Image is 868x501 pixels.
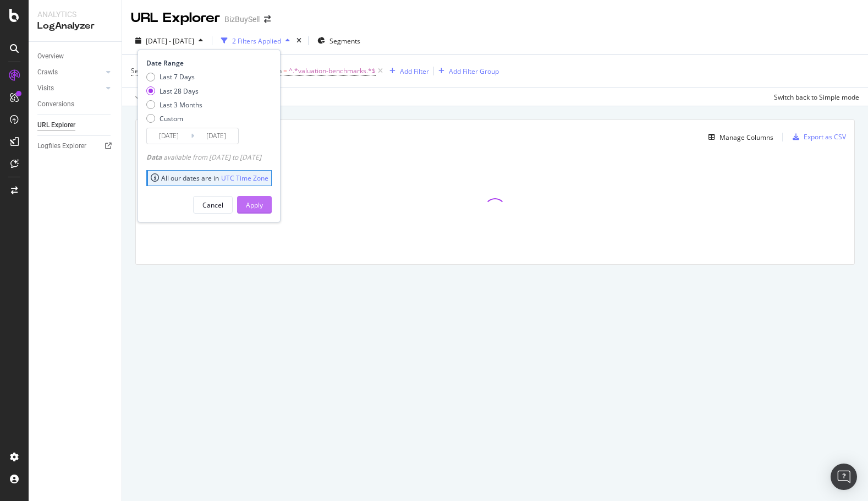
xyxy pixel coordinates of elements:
[131,32,207,50] button: [DATE] - [DATE]
[37,83,54,94] div: Visits
[131,88,163,106] button: Apply
[160,100,202,110] div: Last 3 Months
[385,64,429,78] button: Add Filter
[37,119,75,131] div: URL Explorer
[193,196,233,214] button: Cancel
[237,196,272,214] button: Apply
[37,140,114,152] a: Logfiles Explorer
[221,173,268,183] a: UTC Time Zone
[37,51,64,62] div: Overview
[37,119,114,131] a: URL Explorer
[37,83,103,94] a: Visits
[831,464,857,490] div: Open Intercom Messenger
[160,86,199,96] div: Last 28 Days
[788,128,846,146] button: Export as CSV
[704,130,773,144] button: Manage Columns
[160,114,183,123] div: Custom
[146,100,202,110] div: Last 3 Months
[313,32,365,50] button: Segments
[804,132,846,141] div: Export as CSV
[146,72,202,81] div: Last 7 Days
[37,67,103,78] a: Crawls
[232,36,281,46] div: 2 Filters Applied
[37,20,113,32] div: LogAnalyzer
[37,99,114,110] a: Conversions
[264,15,271,23] div: arrow-right-arrow-left
[283,66,287,75] span: =
[224,14,260,25] div: BizBuySell
[146,153,261,162] div: available from [DATE] to [DATE]
[434,64,499,78] button: Add Filter Group
[400,67,429,76] div: Add Filter
[289,63,376,79] span: ^.*valuation-benchmarks.*$
[37,99,74,110] div: Conversions
[246,200,263,210] div: Apply
[217,32,294,50] button: 2 Filters Applied
[37,140,86,152] div: Logfiles Explorer
[37,9,113,20] div: Analytics
[194,128,238,144] input: End Date
[719,133,773,142] div: Manage Columns
[147,128,191,144] input: Start Date
[146,36,194,46] span: [DATE] - [DATE]
[37,67,58,78] div: Crawls
[449,67,499,76] div: Add Filter Group
[37,51,114,62] a: Overview
[146,114,202,123] div: Custom
[151,173,268,183] div: All our dates are in
[146,86,202,96] div: Last 28 Days
[131,66,211,75] span: Segments: Resource Page
[202,200,223,210] div: Cancel
[770,88,859,106] button: Switch back to Simple mode
[146,153,163,162] span: Data
[329,36,360,46] span: Segments
[131,9,220,28] div: URL Explorer
[294,35,304,46] div: times
[160,72,195,81] div: Last 7 Days
[774,92,859,102] div: Switch back to Simple mode
[146,58,269,68] div: Date Range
